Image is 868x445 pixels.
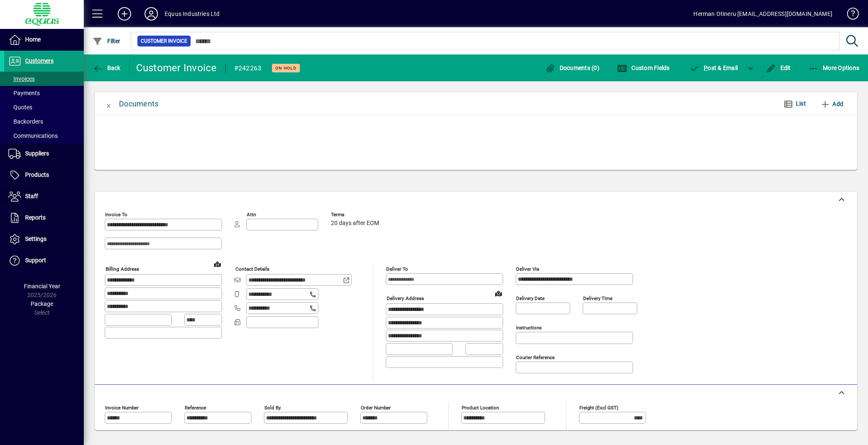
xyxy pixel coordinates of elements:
[583,295,612,301] mat-label: Delivery time
[766,65,791,71] span: Edit
[185,405,206,411] mat-label: Reference
[105,405,139,411] mat-label: Invoice number
[331,220,379,227] span: 20 days after EOM
[796,100,806,107] span: List
[90,34,123,49] button: Filter
[817,96,847,111] button: Add
[90,60,123,75] button: Back
[4,114,84,129] a: Backorders
[264,405,281,411] mat-label: Sold by
[820,97,843,111] span: Add
[247,212,256,217] mat-label: Attn
[690,65,738,71] span: ost & Email
[8,118,43,125] span: Backorders
[234,62,262,75] div: #242263
[211,257,224,271] a: View on map
[361,405,391,411] mat-label: Order number
[545,65,599,71] span: Documents (0)
[462,405,499,411] mat-label: Product location
[4,207,84,228] a: Reports
[516,354,555,360] mat-label: Courier Reference
[4,229,84,250] a: Settings
[4,143,84,164] a: Suppliers
[8,90,40,96] span: Payments
[31,300,53,307] span: Package
[617,65,670,71] span: Custom Fields
[764,60,793,75] button: Edit
[25,193,38,199] span: Staff
[25,36,41,43] span: Home
[111,6,138,21] button: Add
[777,96,813,111] button: List
[8,132,58,139] span: Communications
[138,6,165,21] button: Profile
[492,287,505,300] a: View on map
[806,60,862,75] button: More Options
[99,94,119,114] button: Close
[4,129,84,143] a: Communications
[516,325,542,331] mat-label: Instructions
[4,186,84,207] a: Staff
[331,212,381,217] span: Terms
[4,86,84,100] a: Payments
[4,29,84,50] a: Home
[25,214,46,221] span: Reports
[165,7,220,21] div: Equus Industries Ltd
[119,97,158,111] div: Documents
[4,72,84,86] a: Invoices
[25,257,46,264] span: Support
[841,2,858,29] a: Knowledge Base
[579,405,618,411] mat-label: Freight (excl GST)
[4,100,84,114] a: Quotes
[84,60,130,75] app-page-header-button: Back
[25,57,54,64] span: Customers
[25,150,49,157] span: Suppliers
[136,61,217,75] div: Customer Invoice
[105,212,127,217] mat-label: Invoice To
[4,165,84,186] a: Products
[4,250,84,271] a: Support
[93,38,121,44] span: Filter
[275,65,297,71] span: On hold
[24,283,60,290] span: Financial Year
[516,266,539,272] mat-label: Deliver via
[685,60,742,75] button: Post & Email
[615,60,672,75] button: Custom Fields
[543,60,602,75] button: Documents (0)
[8,75,35,82] span: Invoices
[693,7,832,21] div: Herman Otineru [EMAIL_ADDRESS][DOMAIN_NAME]
[93,65,121,71] span: Back
[25,171,49,178] span: Products
[386,266,408,272] mat-label: Deliver To
[516,295,545,301] mat-label: Delivery date
[809,65,860,71] span: More Options
[141,37,187,45] span: Customer Invoice
[25,235,46,242] span: Settings
[8,104,32,111] span: Quotes
[704,65,708,71] span: P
